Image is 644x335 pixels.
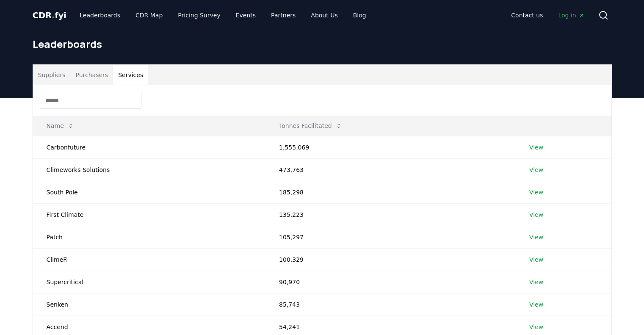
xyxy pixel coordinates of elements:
[33,248,265,271] td: ClimeFi
[33,181,265,203] td: South Pole
[229,8,263,23] a: Events
[264,8,302,23] a: Partners
[33,226,265,248] td: Patch
[529,255,543,264] a: View
[265,248,516,271] td: 100,329
[113,65,148,85] button: Services
[558,11,584,19] span: Log in
[33,271,265,293] td: Supercritical
[529,323,543,331] a: View
[40,117,81,134] button: Name
[73,8,373,23] nav: Main
[33,158,265,181] td: Climeworks Solutions
[529,210,543,219] a: View
[33,203,265,226] td: First Climate
[70,65,113,85] button: Purchasers
[33,37,612,51] h1: Leaderboards
[33,9,66,21] a: CDR.fyi
[504,8,550,23] a: Contact us
[129,8,169,23] a: CDR Map
[529,143,543,152] a: View
[529,233,543,241] a: View
[551,8,591,23] a: Log in
[272,117,349,134] button: Tonnes Facilitated
[73,8,127,23] a: Leaderboards
[265,181,516,203] td: 185,298
[265,136,516,158] td: 1,555,069
[33,136,265,158] td: Carbonfuture
[529,278,543,286] a: View
[265,271,516,293] td: 90,970
[171,8,227,23] a: Pricing Survey
[33,10,66,20] span: CDR fyi
[265,226,516,248] td: 105,297
[52,10,55,20] span: .
[265,158,516,181] td: 473,763
[304,8,344,23] a: About Us
[504,8,591,23] nav: Main
[346,8,373,23] a: Blog
[529,300,543,309] a: View
[529,166,543,174] a: View
[529,188,543,197] a: View
[265,203,516,226] td: 135,223
[265,293,516,316] td: 85,743
[33,293,265,316] td: Senken
[33,65,71,85] button: Suppliers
